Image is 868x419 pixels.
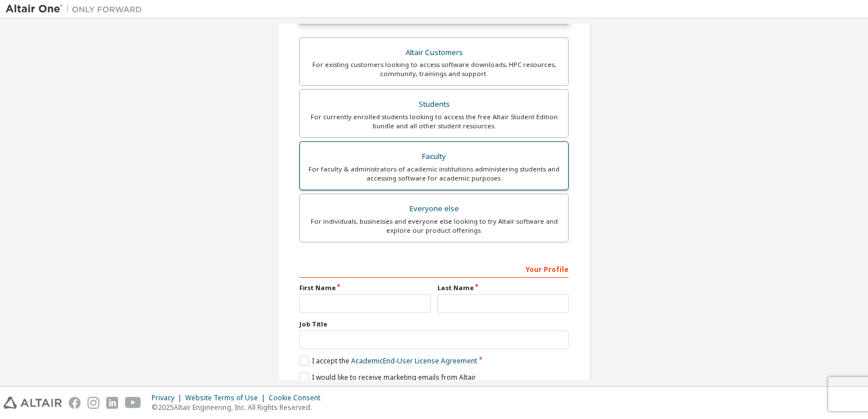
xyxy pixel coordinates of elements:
[307,60,561,78] div: For existing customers looking to access software downloads, HPC resources, community, trainings ...
[299,372,476,382] label: I would like to receive marketing emails from Altair
[307,97,561,112] div: Students
[307,217,561,235] div: For individuals, businesses and everyone else looking to try Altair software and explore our prod...
[185,393,269,403] div: Website Terms of Use
[299,320,569,329] label: Job Title
[299,283,431,292] label: First Name
[152,393,185,403] div: Privacy
[437,283,569,292] label: Last Name
[69,397,81,409] img: facebook.svg
[307,201,561,217] div: Everyone else
[6,3,148,15] img: Altair One
[351,356,477,366] a: Academic End-User License Agreement
[152,403,327,412] p: © 2025 Altair Engineering, Inc. All Rights Reserved.
[299,356,477,366] label: I accept the
[87,397,99,409] img: instagram.svg
[3,397,62,409] img: altair_logo.svg
[307,45,561,61] div: Altair Customers
[299,259,569,278] div: Your Profile
[269,393,327,403] div: Cookie Consent
[106,397,118,409] img: linkedin.svg
[125,397,141,409] img: youtube.svg
[307,112,561,131] div: For currently enrolled students looking to access the free Altair Student Edition bundle and all ...
[307,149,561,165] div: Faculty
[307,165,561,183] div: For faculty & administrators of academic institutions administering students and accessing softwa...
